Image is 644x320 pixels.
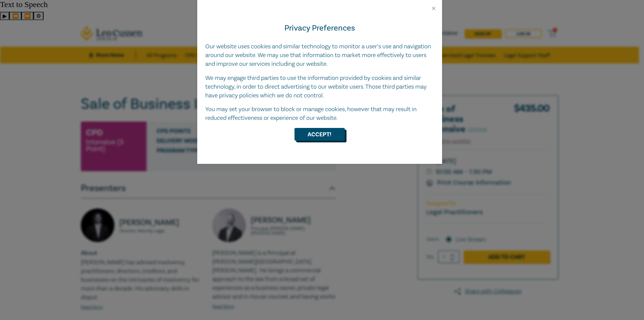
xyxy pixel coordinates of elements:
button: Accept! [294,128,345,141]
h4: Privacy Preferences [205,22,434,34]
p: We may engage third parties to use the information provided by cookies and similar technology, in... [205,74,434,100]
p: Our website uses cookies and similar technology to monitor a user’s use and navigation around our... [205,42,434,68]
button: Close [431,5,437,11]
p: You may set your browser to block or manage cookies, however that may result in reduced effective... [205,105,434,123]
